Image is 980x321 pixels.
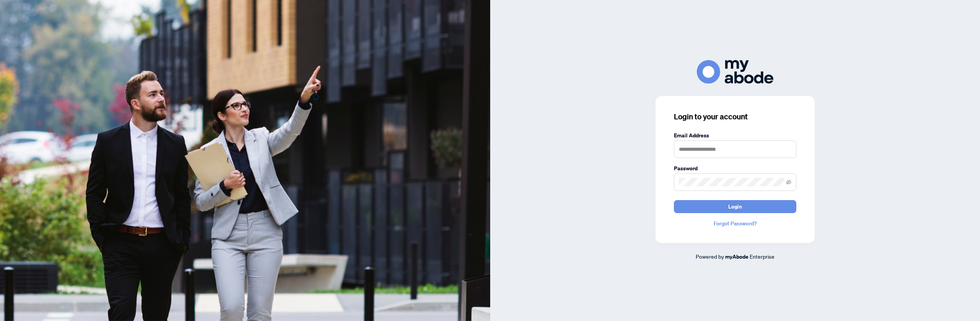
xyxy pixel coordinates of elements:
[725,253,748,261] a: myAbode
[674,164,796,173] label: Password
[674,219,796,228] a: Forgot Password?
[750,253,775,260] span: Enterprise
[674,111,796,122] h3: Login to your account
[697,60,773,83] img: ma-logo
[786,179,791,185] span: eye-invisible
[674,200,796,213] button: Login
[696,253,724,260] span: Powered by
[728,200,742,213] span: Login
[674,131,796,140] label: Email Address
